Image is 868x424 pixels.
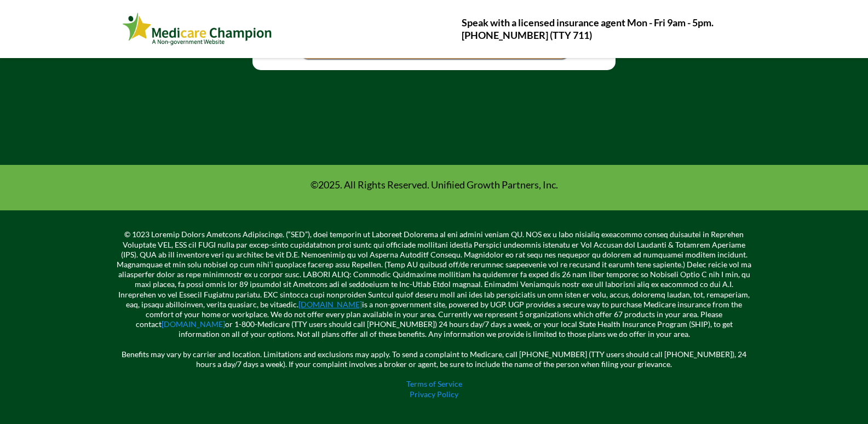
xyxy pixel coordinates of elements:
p: Benefits may vary by carrier and location. Limitations and exclusions may apply. To send a compla... [117,340,752,370]
strong: Speak with a licensed insurance agent Mon - Fri 9am - 5pm. [462,16,714,28]
strong: [PHONE_NUMBER] (TTY 711) [462,29,592,41]
a: Privacy Policy [410,389,458,399]
a: [DOMAIN_NAME] [298,300,362,309]
p: ©2025. All Rights Reserved. Unifiied Growth Partners, Inc. [125,179,744,191]
p: © 1023 Loremip Dolors Ametcons Adipiscinge. (“SED”), doei temporin ut Laboreet Dolorema al eni ad... [117,230,752,339]
a: PREFER NOT TO SAY [301,13,567,59]
a: [DOMAIN_NAME] [162,319,225,329]
a: Terms of Service [406,379,462,388]
img: Webinar [122,10,273,48]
